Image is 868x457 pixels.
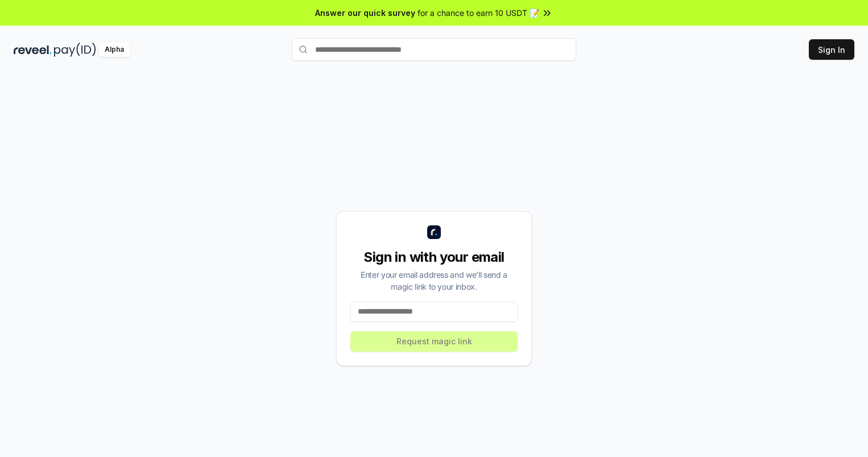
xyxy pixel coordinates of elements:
button: Sign In [809,39,854,60]
div: Alpha [98,43,130,57]
span: Answer our quick survey [315,7,415,19]
div: Sign in with your email [350,248,518,266]
div: Enter your email address and we’ll send a magic link to your inbox. [350,269,518,293]
img: reveel_dark [14,43,52,57]
img: pay_id [54,43,96,57]
span: for a chance to earn 10 USDT 📝 [418,7,539,19]
img: logo_small [427,225,441,239]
